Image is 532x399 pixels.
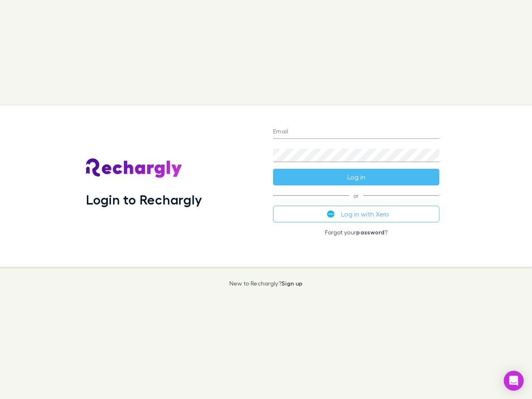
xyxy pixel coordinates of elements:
p: Forgot your ? [273,229,439,236]
img: Xero's logo [327,210,335,218]
div: Open Intercom Messenger [504,371,524,391]
button: Log in with Xero [273,206,439,222]
button: Log in [273,169,439,185]
a: password [356,229,384,236]
a: Sign up [281,280,303,287]
h1: Login to Rechargly [86,192,202,207]
img: Rechargly's Logo [86,158,182,178]
p: New to Rechargly? [229,280,303,287]
span: or [273,195,439,196]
